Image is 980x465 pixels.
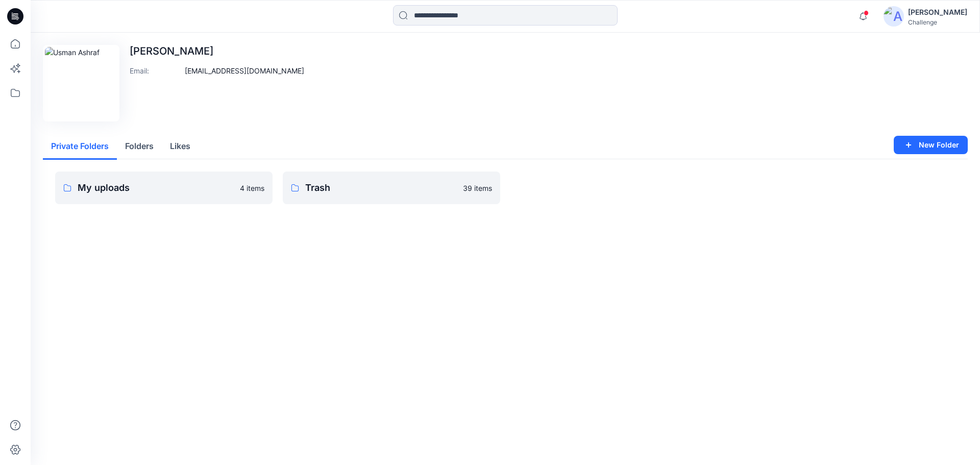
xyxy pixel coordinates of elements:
p: My uploads [78,181,234,195]
img: avatar [884,6,904,27]
div: Challenge [908,18,967,26]
a: My uploads4 items [55,172,273,204]
p: [EMAIL_ADDRESS][DOMAIN_NAME] [185,65,304,76]
div: [PERSON_NAME] [908,6,967,18]
img: Usman Ashraf [45,47,117,119]
p: [PERSON_NAME] [130,45,304,57]
button: Private Folders [43,134,117,160]
button: New Folder [894,136,968,154]
a: Trash39 items [283,172,500,204]
p: Trash [305,181,457,195]
p: 4 items [240,183,264,193]
p: 39 items [463,183,492,193]
button: Likes [162,134,199,160]
button: Folders [117,134,162,160]
p: Email : [130,65,181,76]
